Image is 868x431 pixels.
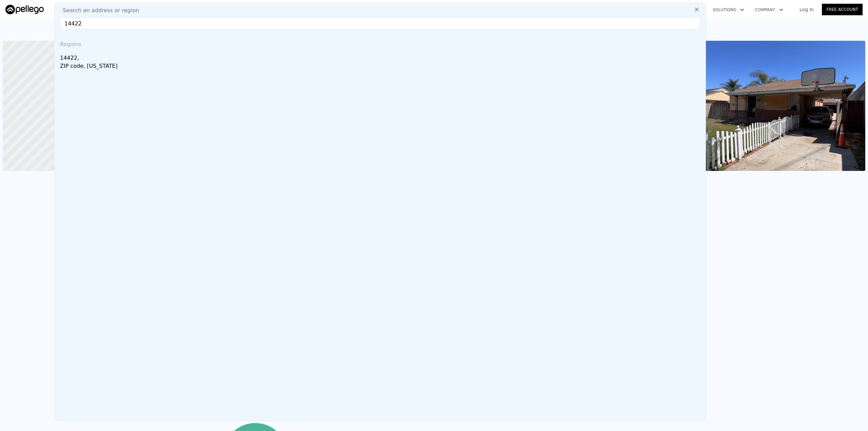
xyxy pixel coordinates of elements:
[791,6,822,13] a: Log In
[60,51,703,62] div: 14422,
[707,4,750,16] button: Solutions
[5,5,44,14] img: Pellego
[60,62,703,72] div: ZIP code, [US_STATE]
[60,17,700,30] input: Enter an address, city, region, neighborhood or zip code
[822,4,863,15] a: Free Account
[696,41,865,171] img: Sale: 167309933 Parcel: 52104749
[57,6,139,15] span: Search an address or region
[750,4,789,16] button: Company
[57,35,703,51] div: Regions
